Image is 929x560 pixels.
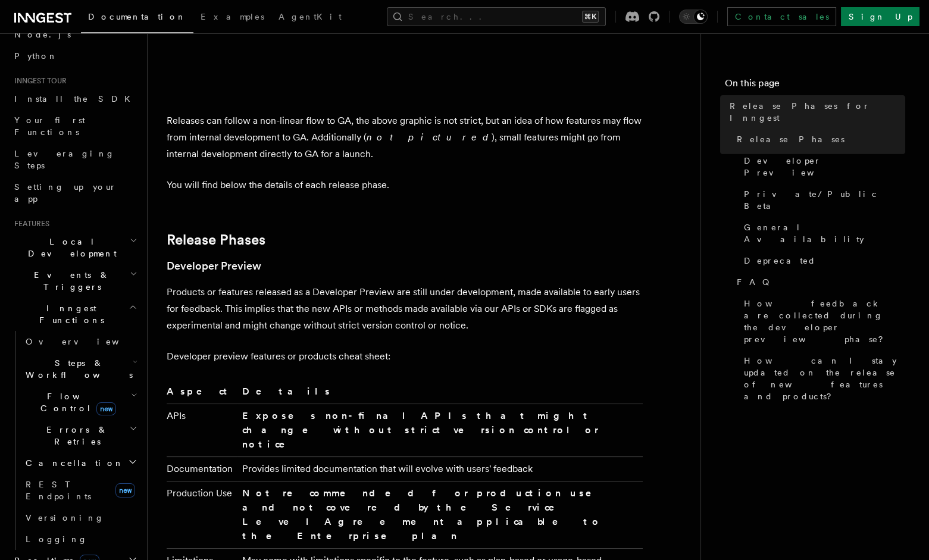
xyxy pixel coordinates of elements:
h4: On this page [725,76,905,95]
p: You will find below the details of each release phase. [167,177,643,193]
a: Private/Public Beta [739,183,905,217]
span: FAQ [737,276,775,288]
span: Local Development [10,236,130,259]
th: Aspect [167,384,237,404]
span: Deprecated [744,255,816,267]
span: new [96,402,116,415]
a: AgentKit [271,4,349,32]
td: Production Use [167,481,237,548]
button: Flow Controlnew [21,386,140,419]
span: General Availability [744,221,905,245]
span: Install the SDK [14,94,137,104]
td: Documentation [167,456,237,481]
button: Steps & Workflows [21,352,140,386]
span: Private/Public Beta [744,188,905,212]
strong: Not recommended for production use and not covered by the Service Level Agreement applicable to t... [242,487,608,542]
span: Your first Functions [14,115,85,137]
button: Local Development [10,231,140,264]
a: Overview [21,331,140,352]
span: Versioning [26,513,104,523]
a: Node.js [10,24,140,45]
a: Documentation [81,4,193,33]
span: Features [10,219,49,229]
span: Release Phases for Inngest [730,100,905,124]
span: Steps & Workflows [21,357,133,381]
button: Events & Triggers [10,264,140,298]
p: Developer preview features or products cheat sheet: [167,348,643,365]
span: How feedback are collected during the developer preview phase? [744,298,905,345]
a: Contact sales [727,7,836,26]
span: Errors & Retries [21,424,129,448]
a: Versioning [21,507,140,528]
a: Release Phases [167,231,265,248]
a: Setting up your app [10,176,140,209]
a: Developer Preview [167,258,261,274]
a: Examples [193,4,271,32]
a: REST Endpointsnew [21,474,140,507]
a: Logging [21,528,140,550]
em: not pictured [367,132,492,143]
a: Leveraging Steps [10,143,140,176]
span: Cancellation [21,457,124,469]
a: How can I stay updated on the release of new features and products? [739,350,905,407]
a: Your first Functions [10,110,140,143]
span: Examples [201,12,264,21]
span: How can I stay updated on the release of new features and products? [744,355,905,402]
a: Python [10,45,140,67]
a: Sign Up [841,7,919,26]
button: Search...⌘K [387,7,606,26]
a: Install the SDK [10,88,140,110]
th: Details [237,384,643,404]
span: Logging [26,534,87,544]
span: Overview [26,337,148,346]
a: Release Phases [732,129,905,150]
a: How feedback are collected during the developer preview phase? [739,293,905,350]
span: new [115,483,135,498]
span: REST Endpoints [26,480,91,501]
a: Release Phases for Inngest [725,95,905,129]
span: AgentKit [279,12,342,21]
span: Inngest Functions [10,302,129,326]
span: Developer Preview [744,155,905,179]
span: Node.js [14,30,71,39]
span: Setting up your app [14,182,117,204]
div: Inngest Functions [10,331,140,550]
a: FAQ [732,271,905,293]
span: Events & Triggers [10,269,130,293]
a: Deprecated [739,250,905,271]
span: Flow Control [21,390,131,414]
button: Errors & Retries [21,419,140,452]
td: Provides limited documentation that will evolve with users' feedback [237,456,643,481]
span: Documentation [88,12,186,21]
span: Leveraging Steps [14,149,115,170]
a: General Availability [739,217,905,250]
p: Products or features released as a Developer Preview are still under development, made available ... [167,284,643,334]
a: Developer Preview [739,150,905,183]
span: Python [14,51,58,61]
p: Releases can follow a non-linear flow to GA, the above graphic is not strict, but an idea of how ... [167,112,643,162]
button: Toggle dark mode [679,10,708,24]
span: Release Phases [737,133,844,145]
button: Cancellation [21,452,140,474]
kbd: ⌘K [582,11,599,23]
span: Inngest tour [10,76,67,86]
td: APIs [167,403,237,456]
button: Inngest Functions [10,298,140,331]
strong: Exposes non-final APIs that might change without strict version control or notice [242,410,599,450]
